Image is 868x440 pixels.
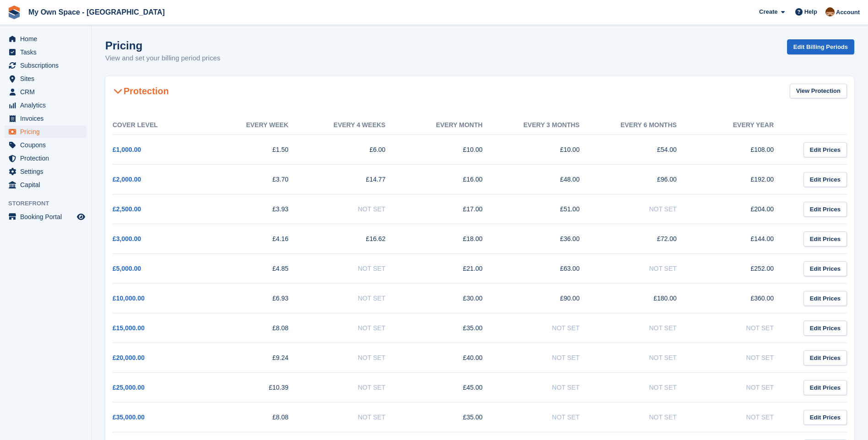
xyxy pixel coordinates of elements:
a: Edit Prices [803,261,847,276]
a: £5,000.00 [113,265,141,272]
td: Not Set [307,373,404,402]
a: £3,000.00 [113,235,141,242]
td: £252.00 [695,254,792,284]
span: Capital [20,178,75,191]
td: £18.00 [404,224,501,254]
td: Not Set [307,313,404,343]
td: Not Set [501,373,598,402]
td: £6.93 [210,284,307,313]
th: Every week [210,116,307,135]
a: menu [5,125,86,138]
td: Not Set [598,313,695,343]
td: £10.00 [404,135,501,165]
td: £72.00 [598,224,695,254]
td: £192.00 [695,165,792,194]
td: £96.00 [598,165,695,194]
td: £48.00 [501,165,598,194]
span: Coupons [20,139,75,151]
span: Account [836,8,860,17]
span: Tasks [20,46,75,59]
th: Every year [695,116,792,135]
span: Help [804,7,817,16]
a: £20,000.00 [113,354,145,361]
td: £21.00 [404,254,501,284]
td: Not Set [695,343,792,373]
span: Home [20,32,75,45]
a: menu [5,178,86,191]
td: Not Set [598,343,695,373]
a: Edit Prices [803,142,847,157]
td: Not Set [695,373,792,402]
td: £30.00 [404,284,501,313]
a: Edit Prices [803,172,847,187]
td: Not Set [695,313,792,343]
a: menu [5,99,86,112]
td: Not Set [307,343,404,373]
td: £63.00 [501,254,598,284]
a: Edit Prices [803,350,847,365]
a: My Own Space - [GEOGRAPHIC_DATA] [25,5,168,20]
td: Not Set [598,402,695,432]
th: Every 3 months [501,116,598,135]
td: £10.39 [210,373,307,402]
h2: Protection [113,86,169,97]
th: Cover Level [113,116,210,135]
td: £17.00 [404,194,501,224]
td: £9.24 [210,343,307,373]
td: £4.16 [210,224,307,254]
a: menu [5,139,86,151]
a: Edit Prices [803,291,847,306]
td: £14.77 [307,165,404,194]
td: £360.00 [695,284,792,313]
a: Edit Prices [803,202,847,217]
td: Not Set [307,284,404,313]
td: £54.00 [598,135,695,165]
a: Edit Billing Periods [787,39,854,54]
td: £144.00 [695,224,792,254]
span: Subscriptions [20,59,75,72]
a: View Protection [790,84,847,99]
td: £3.93 [210,194,307,224]
td: £108.00 [695,135,792,165]
a: £25,000.00 [113,384,145,391]
td: Not Set [598,254,695,284]
a: £35,000.00 [113,413,145,421]
td: £4.85 [210,254,307,284]
a: Preview store [75,211,86,222]
a: Edit Prices [803,321,847,336]
span: Analytics [20,99,75,112]
td: £10.00 [501,135,598,165]
a: Edit Prices [803,410,847,425]
td: £8.08 [210,402,307,432]
td: Not Set [307,194,404,224]
td: £6.00 [307,135,404,165]
a: menu [5,210,86,223]
td: £16.62 [307,224,404,254]
td: Not Set [695,402,792,432]
td: Not Set [307,402,404,432]
a: menu [5,152,86,165]
a: menu [5,112,86,125]
a: Edit Prices [803,380,847,395]
td: £8.08 [210,313,307,343]
td: £51.00 [501,194,598,224]
th: Every month [404,116,501,135]
span: Storefront [8,199,91,208]
td: Not Set [598,194,695,224]
td: Not Set [501,313,598,343]
th: Every 6 months [598,116,695,135]
td: £36.00 [501,224,598,254]
p: View and set your billing period prices [105,53,221,64]
td: £35.00 [404,402,501,432]
span: Sites [20,72,75,85]
a: menu [5,59,86,72]
span: Pricing [20,125,75,138]
img: stora-icon-8386f47178a22dfd0bd8f6a31ec36ba5ce8667c1dd55bd0f319d3a0aa187defe.svg [7,5,21,19]
a: menu [5,32,86,45]
td: Not Set [501,402,598,432]
span: Invoices [20,112,75,125]
td: Not Set [598,373,695,402]
a: menu [5,46,86,59]
td: £204.00 [695,194,792,224]
td: £35.00 [404,313,501,343]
